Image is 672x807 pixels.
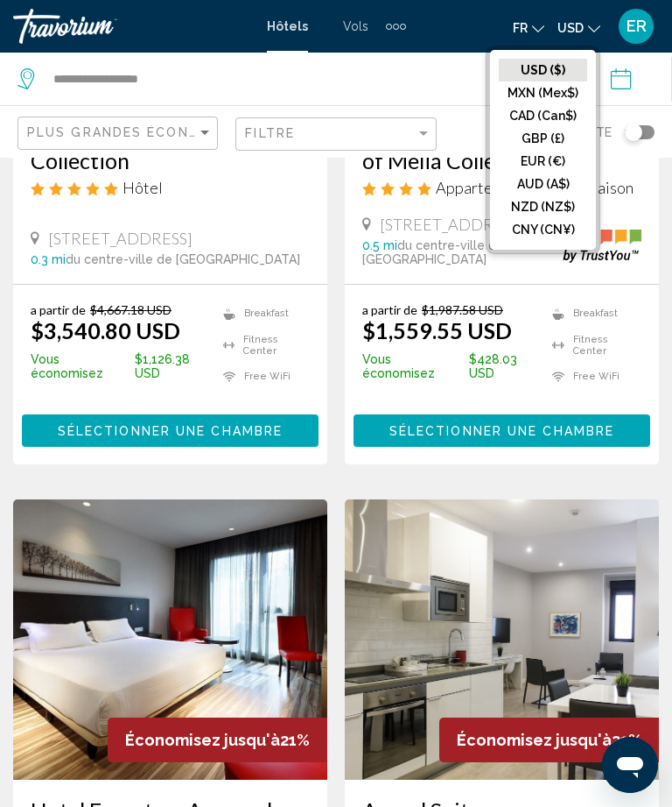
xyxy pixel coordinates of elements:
[362,317,512,343] ins: $1,559.55 USD
[513,21,528,35] span: fr
[499,195,587,218] button: NZD (NZ$)
[380,215,524,234] span: [STREET_ADDRESS]
[422,302,503,317] del: $1,987.58 USD
[66,252,300,266] span: du centre-ville de [GEOGRAPHIC_DATA]
[31,352,130,380] span: Vous économisez
[543,365,641,388] li: Free WiFi
[362,238,397,252] span: 0.5 mi
[267,19,308,33] a: Hôtels
[439,718,659,762] div: 21%
[362,352,543,380] p: $428.03 USD
[362,238,504,266] span: du centre-ville de [GEOGRAPHIC_DATA]
[31,302,86,317] span: a partir de
[214,334,310,357] li: Fitness Center
[31,352,214,380] p: $1,126.38 USD
[499,150,587,173] button: EUR (€)
[543,302,641,325] li: Breakfast
[353,419,650,438] a: Sélectionner une chambre
[27,126,213,141] mat-select: Sort by
[570,53,672,105] button: Check-in date: Aug 14, 2026 Check-out date: Aug 21, 2026
[499,59,587,81] button: USD ($)
[557,15,600,40] button: Change currency
[27,125,235,139] span: Plus grandes économies
[122,178,163,197] span: Hôtel
[602,737,658,793] iframe: Bouton de lancement de la fenêtre de messagerie
[513,15,544,40] button: Change language
[235,117,436,152] button: Filter
[31,252,66,266] span: 0.3 mi
[457,731,612,749] span: Économisez jusqu'à
[612,124,654,140] button: Toggle map
[345,499,659,780] img: Hotel image
[13,499,327,780] img: Hotel image
[389,424,614,438] span: Sélectionner une chambre
[386,12,406,40] button: Extra navigation items
[499,104,587,127] button: CAD (Can$)
[22,419,318,438] a: Sélectionner une chambre
[362,178,641,197] div: 4 star Apartment
[499,173,587,195] button: AUD (A$)
[245,126,295,140] span: Filtre
[626,18,647,35] span: ER
[48,229,192,248] span: [STREET_ADDRESS]
[557,21,584,35] span: USD
[543,334,641,357] li: Fitness Center
[31,317,180,343] ins: $3,540.80 USD
[353,414,650,447] button: Sélectionner une chambre
[613,8,659,45] button: User Menu
[108,718,327,762] div: 21%
[436,178,633,197] span: Appartement/Condo/Maison
[499,81,587,104] button: MXN (Mex$)
[343,19,368,33] a: Vols
[125,731,280,749] span: Économisez jusqu'à
[31,178,310,197] div: 5 star Hotel
[90,302,171,317] del: $4,667.18 USD
[362,352,465,380] span: Vous économisez
[499,218,587,241] button: CNY (CN¥)
[58,424,283,438] span: Sélectionner une chambre
[214,302,310,325] li: Breakfast
[499,127,587,150] button: GBP (£)
[214,365,310,388] li: Free WiFi
[22,414,318,447] button: Sélectionner une chambre
[362,302,417,317] span: a partir de
[13,9,249,44] a: Travorium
